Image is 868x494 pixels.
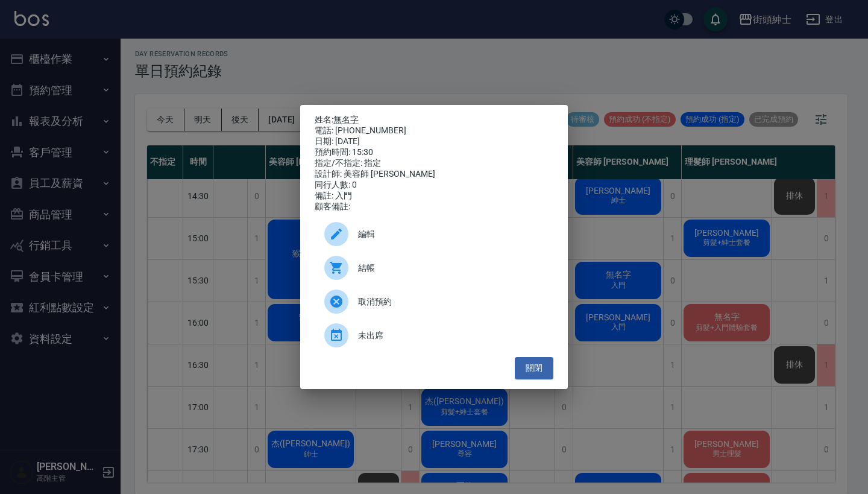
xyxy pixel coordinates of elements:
[315,115,553,125] p: 姓名:
[315,136,553,147] div: 日期: [DATE]
[315,285,553,318] div: 取消預約
[315,147,553,158] div: 預約時間: 15:30
[315,217,553,251] div: 編輯
[333,115,359,124] a: 無名字
[315,191,553,201] div: 備註: 入門
[358,296,544,308] span: 取消預約
[358,329,544,342] span: 未出席
[315,169,553,180] div: 設計師: 美容師 [PERSON_NAME]
[358,262,544,274] span: 結帳
[315,318,553,352] div: 未出席
[315,180,553,191] div: 同行人數: 0
[315,201,553,212] div: 顧客備註:
[315,125,553,136] div: 電話: [PHONE_NUMBER]
[315,251,553,285] a: 結帳
[315,158,553,169] div: 指定/不指定: 指定
[358,228,544,241] span: 編輯
[515,357,553,379] button: 關閉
